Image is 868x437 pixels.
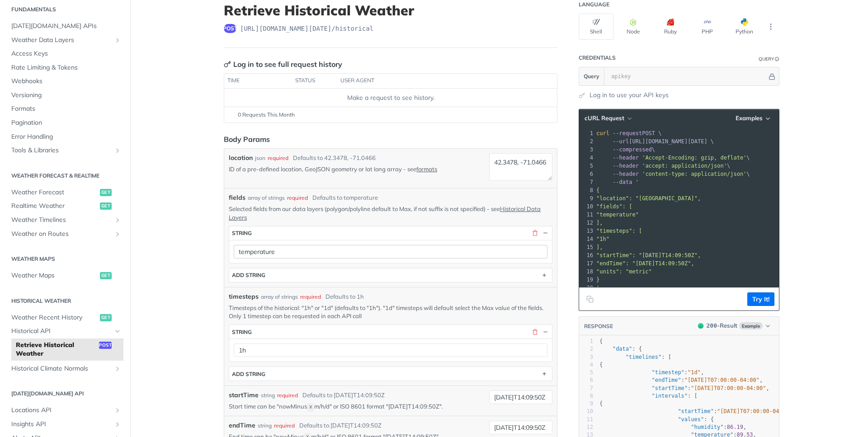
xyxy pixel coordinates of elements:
[229,304,552,320] p: Timesteps of the historical: "1h" or "1d" (defaults to "1h"). "1d" timesteps will default select ...
[690,14,725,40] button: PHP
[114,407,121,414] button: Show subpages for Locations API
[579,211,594,219] div: 11
[607,67,767,85] input: apikey
[599,362,603,368] span: {
[579,219,594,227] div: 12
[579,137,594,146] div: 2
[114,216,121,224] button: Show subpages for Weather Timelines
[7,390,123,398] h2: [DATE][DOMAIN_NAME] API
[224,2,557,19] h1: Retrieve Historical Weather
[302,391,385,400] div: Defaults to [DATE]T14:09:50Z
[596,236,609,242] span: "1h"
[224,74,292,88] th: time
[584,72,599,80] span: Query
[232,329,252,335] div: string
[579,345,593,353] div: 2
[579,268,594,276] div: 18
[759,56,774,62] div: Query
[7,172,123,180] h2: Weather Forecast & realtime
[579,284,594,292] div: 20
[531,229,539,237] button: Delete
[229,367,552,381] button: ADD string
[7,130,123,144] a: Error Handling
[727,424,743,430] span: 86.19
[579,186,594,194] div: 8
[596,187,599,193] span: {
[579,392,593,400] div: 8
[7,418,123,431] a: Insights APIShow subpages for Insights API
[293,154,376,163] div: Defaults to 42.3478, -71.0466
[228,93,553,103] div: Make a request to see history.
[261,293,298,301] div: array of strings
[596,130,662,136] span: POST \
[114,147,121,154] button: Show subpages for Tools & Libraries
[232,230,252,236] div: string
[653,14,688,40] button: Ruby
[224,24,236,33] span: post
[240,24,373,33] span: https://api.tomorrow.io/v4/historical
[613,155,639,161] span: --header
[691,424,723,430] span: "humidity"
[11,104,121,113] span: Formats
[596,195,701,202] span: "location": "[GEOGRAPHIC_DATA]",
[613,163,639,169] span: --header
[7,213,123,227] a: Weather TimelinesShow subpages for Weather Timelines
[114,328,121,335] button: Hide subpages for Historical API
[767,23,775,31] svg: More ellipsis
[599,338,603,344] span: {
[691,385,766,391] span: "[DATE]T07:00:00-04:00"
[596,244,603,250] span: ],
[596,252,701,258] span: "startTime": "[DATE]T14:09:50Z",
[596,260,694,267] span: "endTime": "[DATE]T14:09:50Z",
[596,268,652,275] span: "units": "metric"
[596,171,750,177] span: \
[642,171,746,177] span: 'content-type: application/json'
[599,346,642,352] span: : {
[579,194,594,202] div: 9
[541,328,549,336] button: Hide
[636,179,639,185] span: '
[698,323,703,329] span: 200
[7,297,123,305] h2: Historical Weather
[579,423,593,431] div: 12
[11,271,98,280] span: Weather Maps
[11,22,121,31] span: [DATE][DOMAIN_NAME] APIs
[775,57,779,61] i: Information
[579,353,593,361] div: 3
[11,118,121,127] span: Pagination
[277,391,298,399] div: required
[678,416,704,423] span: "values"
[579,202,594,211] div: 10
[652,385,688,391] span: "startTime"
[579,408,593,415] div: 10
[596,203,632,210] span: "fields": [
[613,171,639,177] span: --header
[7,19,123,33] a: [DATE][DOMAIN_NAME] APIs
[114,37,121,44] button: Show subpages for Weather Data Layers
[258,422,272,430] div: string
[309,404,312,410] span: X
[652,377,681,383] span: "endTime"
[7,199,123,213] a: Realtime Weatherget
[11,313,98,322] span: Weather Recent History
[579,67,604,85] button: Query
[590,90,669,100] a: Log in to use your API keys
[585,114,624,122] span: cURL Request
[7,311,123,324] a: Weather Recent Historyget
[747,292,774,306] button: Try It!
[767,72,777,81] button: Hide
[596,211,639,218] span: "temperature"
[99,342,112,349] span: post
[613,179,632,185] span: --data
[599,369,704,376] span: : ,
[717,408,792,414] span: "[DATE]T07:00:00-04:00"
[693,321,774,330] button: 200200-ResultExample
[337,74,539,88] th: user agent
[299,421,382,430] div: Defaults to [DATE]T14:09:50Z
[613,146,652,153] span: --compressed
[287,194,308,202] div: required
[7,33,123,47] a: Weather Data LayersShow subpages for Weather Data Layers
[100,272,112,279] span: get
[599,416,714,423] span: : {
[579,1,609,8] div: Language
